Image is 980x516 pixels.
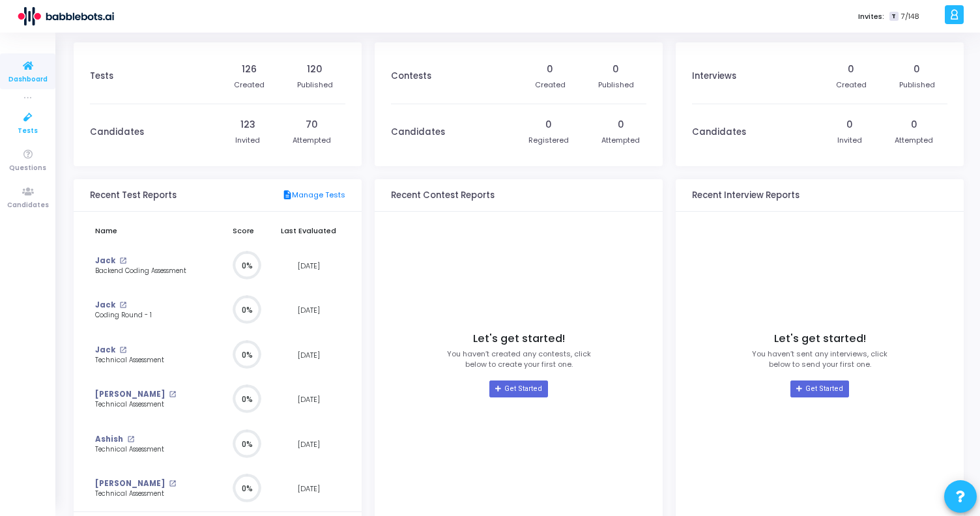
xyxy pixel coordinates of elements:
div: Attempted [895,135,933,146]
label: Invites: [858,11,884,22]
div: Published [899,79,935,91]
h4: Let's get started! [774,332,866,345]
span: 7/148 [901,11,919,22]
img: logo [16,3,114,29]
div: Technical Assessment [95,400,196,410]
a: Ashish [95,434,123,445]
div: 0 [545,118,552,132]
a: Manage Tests [282,190,345,201]
span: Tests [18,126,38,137]
div: Created [836,79,867,91]
div: Coding Round - 1 [95,311,196,321]
span: Questions [9,163,46,174]
h3: Candidates [692,127,746,137]
h3: Tests [90,71,113,81]
h3: Candidates [90,127,144,137]
div: 0 [848,63,854,76]
div: 0 [618,118,624,132]
div: Created [535,79,566,91]
mat-icon: open_in_new [119,302,126,309]
div: 70 [306,118,318,132]
a: Jack [95,300,115,311]
h3: Candidates [391,127,445,137]
mat-icon: open_in_new [119,257,126,265]
span: T [889,12,898,21]
a: Jack [95,255,115,266]
th: Last Evaluated [272,218,345,244]
div: Created [234,79,265,91]
h4: Let's get started! [473,332,565,345]
a: Get Started [790,380,848,397]
a: [PERSON_NAME] [95,478,165,489]
mat-icon: open_in_new [169,480,176,487]
h3: Interviews [692,71,736,81]
div: Invited [837,135,862,146]
td: [DATE] [272,377,345,422]
th: Score [215,218,272,244]
h3: Recent Test Reports [90,190,177,201]
div: 0 [911,118,917,132]
mat-icon: description [282,190,292,201]
mat-icon: open_in_new [169,391,176,398]
h3: Recent Interview Reports [692,190,800,201]
div: Registered [528,135,569,146]
div: 0 [846,118,853,132]
a: Jack [95,345,115,356]
h3: Contests [391,71,431,81]
th: Name [90,218,215,244]
td: [DATE] [272,288,345,333]
div: Technical Assessment [95,489,196,499]
a: Get Started [489,380,547,397]
span: Candidates [7,200,49,211]
td: [DATE] [272,244,345,289]
mat-icon: open_in_new [127,436,134,443]
a: [PERSON_NAME] [95,389,165,400]
p: You haven’t created any contests, click below to create your first one. [447,349,591,370]
h3: Recent Contest Reports [391,190,495,201]
div: Backend Coding Assessment [95,266,196,276]
p: You haven’t sent any interviews, click below to send your first one. [752,349,887,370]
div: Technical Assessment [95,445,196,455]
div: 0 [612,63,619,76]
div: 123 [240,118,255,132]
td: [DATE] [272,422,345,467]
div: 0 [914,63,920,76]
td: [DATE] [272,333,345,378]
div: Published [297,79,333,91]
div: Published [598,79,634,91]
div: 120 [307,63,323,76]
div: Attempted [293,135,331,146]
div: Technical Assessment [95,356,196,365]
mat-icon: open_in_new [119,347,126,354]
div: 0 [547,63,553,76]
div: Attempted [601,135,640,146]
div: Invited [235,135,260,146]
div: 126 [242,63,257,76]
td: [DATE] [272,466,345,511]
span: Dashboard [8,74,48,85]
